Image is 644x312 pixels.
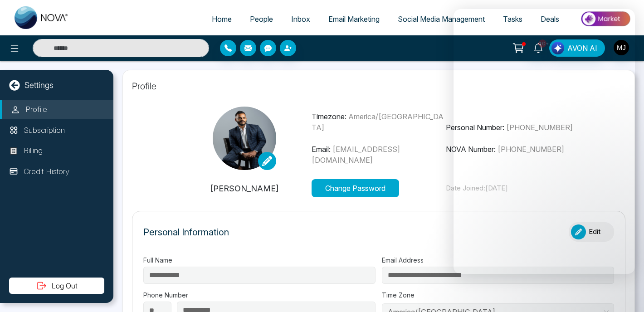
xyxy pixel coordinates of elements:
[446,144,580,155] p: NOVA Number:
[9,278,104,294] button: Log Out
[143,225,229,239] p: Personal Information
[24,166,69,178] p: Credit History
[143,290,376,300] label: Phone Number
[328,15,380,24] span: Email Marketing
[132,79,625,93] p: Profile
[382,290,614,300] label: Time Zone
[212,15,232,24] span: Home
[143,255,376,265] label: Full Name
[446,122,580,133] p: Personal Number:
[312,145,400,165] span: [EMAIL_ADDRESS][DOMAIN_NAME]
[389,10,494,28] a: Social Media Management
[573,9,639,29] img: Market-place.gif
[213,107,276,170] img: 8900b20b-1bd1-41ad-a6c9-819c977b1527-2.JPG
[250,15,273,24] span: People
[312,111,446,133] p: Timezone:
[203,10,241,28] a: Home
[312,144,446,166] p: Email:
[319,10,389,28] a: Email Marketing
[613,281,635,303] iframe: Intercom live chat
[446,183,580,194] p: Date Joined: [DATE]
[24,79,54,91] p: Settings
[291,15,310,24] span: Inbox
[24,125,65,136] p: Subscription
[15,6,69,29] img: Nova CRM Logo
[398,15,485,24] span: Social Media Management
[282,10,319,28] a: Inbox
[241,10,282,28] a: People
[382,255,614,265] label: Email Address
[24,145,43,157] p: Billing
[25,104,47,116] p: Profile
[312,179,399,197] button: Change Password
[312,112,444,132] span: America/[GEOGRAPHIC_DATA]
[454,9,635,274] iframe: Intercom live chat
[177,182,312,195] p: [PERSON_NAME]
